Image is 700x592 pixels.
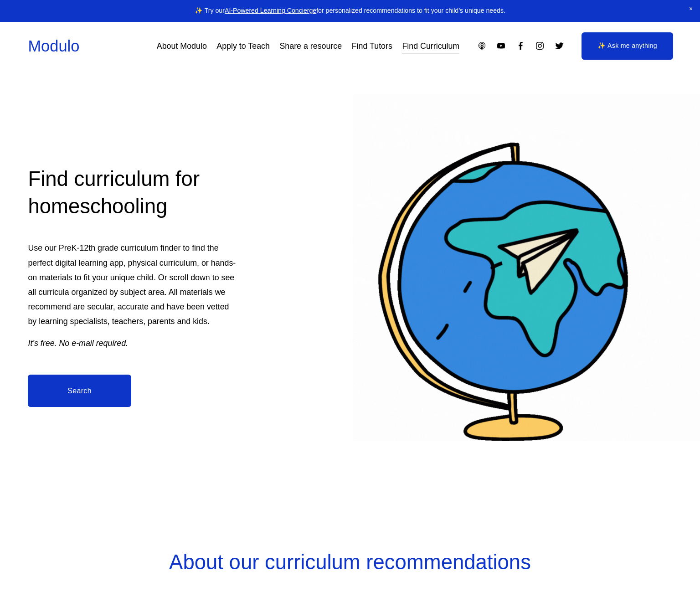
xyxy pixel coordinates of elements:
[28,241,239,329] p: Use our PreK-12th grade curriculum finder to find the perfect digital learning app, physical curr...
[279,38,342,54] a: Share a resource
[28,37,79,55] a: Modulo
[225,7,316,14] a: AI-Powered Learning Concierge
[109,549,591,576] h2: About our curriculum recommendations
[402,38,459,54] a: Find Curriculum
[516,41,525,51] a: Facebook
[216,38,270,54] a: Apply to Teach
[352,38,392,54] a: Find Tutors
[582,32,673,59] a: ✨ Ask me anything
[535,41,545,51] a: Instagram
[28,339,128,348] em: It’s free. No e-mail required.
[28,375,131,407] a: Search
[555,41,564,51] a: Twitter
[157,38,207,54] a: About Modulo
[496,41,506,51] a: YouTube
[28,165,239,220] h2: Find curriculum for homeschooling
[477,41,487,51] a: Apple Podcasts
